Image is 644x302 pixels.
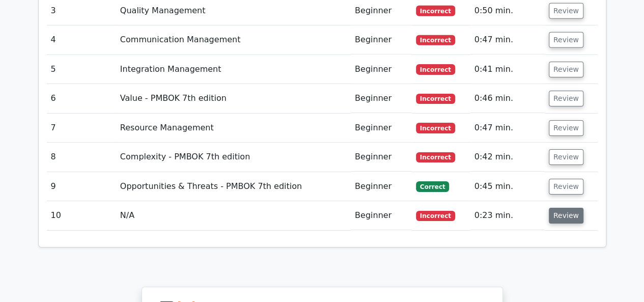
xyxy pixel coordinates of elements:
button: Review [549,91,583,106]
td: 9 [47,172,116,201]
span: Incorrect [416,211,455,221]
span: Incorrect [416,123,455,133]
span: Incorrect [416,152,455,162]
td: N/A [116,201,351,230]
td: 6 [47,84,116,113]
span: Incorrect [416,94,455,104]
td: 7 [47,114,116,143]
button: Review [549,179,583,195]
td: 0:47 min. [470,114,544,143]
td: Integration Management [116,55,351,84]
span: Incorrect [416,6,455,16]
td: Beginner [351,25,412,54]
span: Incorrect [416,35,455,45]
td: Communication Management [116,25,351,54]
span: Incorrect [416,64,455,74]
td: 10 [47,201,116,230]
td: 0:46 min. [470,84,544,113]
button: Review [549,62,583,77]
td: Resource Management [116,114,351,143]
button: Review [549,32,583,48]
td: 0:41 min. [470,55,544,84]
button: Review [549,149,583,165]
td: Beginner [351,201,412,230]
td: Beginner [351,55,412,84]
td: 4 [47,25,116,54]
td: Beginner [351,84,412,113]
td: 0:23 min. [470,201,544,230]
button: Review [549,120,583,136]
td: Beginner [351,114,412,143]
button: Review [549,3,583,19]
td: 5 [47,55,116,84]
td: Complexity - PMBOK 7th edition [116,143,351,172]
span: Correct [416,181,449,191]
button: Review [549,208,583,224]
td: 0:45 min. [470,172,544,201]
td: 8 [47,143,116,172]
td: 0:47 min. [470,25,544,54]
td: Beginner [351,172,412,201]
td: Opportunities & Threats - PMBOK 7th edition [116,172,351,201]
td: Beginner [351,143,412,172]
td: Value - PMBOK 7th edition [116,84,351,113]
td: 0:42 min. [470,143,544,172]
